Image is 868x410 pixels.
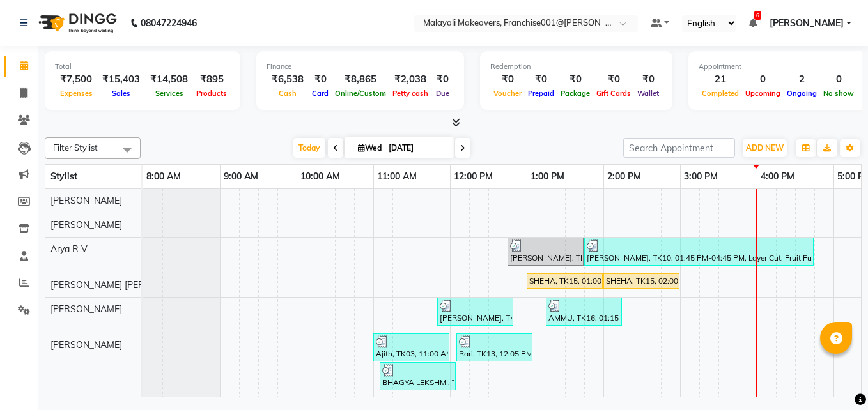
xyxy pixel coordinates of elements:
div: ₹0 [525,72,557,87]
span: Sales [109,89,134,98]
div: Ajith, TK03, 11:00 AM-12:00 PM, Child Cut [375,335,448,360]
div: AMMU, TK16, 01:15 PM-02:15 PM, Eyebrows Threading [547,300,621,324]
span: Stylist [50,171,77,182]
div: [PERSON_NAME], TK10, 01:45 PM-04:45 PM, Layer Cut, Fruit Fusion Facial,Eyebrows Threading [585,239,812,264]
div: 0 [820,72,857,87]
div: Appointment [699,61,857,72]
span: Package [557,89,593,98]
div: ₹0 [431,72,454,87]
div: Redemption [490,61,662,72]
span: Expenses [57,89,96,98]
span: Voucher [490,89,525,98]
span: [PERSON_NAME] [PERSON_NAME] [50,279,196,291]
input: 2025-09-03 [385,139,449,158]
a: 1:00 PM [527,167,568,186]
span: Services [152,89,187,98]
input: Search Appointment [623,138,735,158]
div: BHAGYA LEKSHMI, TK05, 11:05 AM-12:05 PM, [DEMOGRAPHIC_DATA] Normal Hair Cut [381,364,454,388]
div: ₹895 [193,72,230,87]
span: Wallet [634,89,662,98]
div: ₹2,038 [389,72,431,87]
div: ₹6,538 [267,72,309,87]
div: [PERSON_NAME], TK10, 12:45 PM-01:45 PM, D-Tan Cleanup [509,239,582,264]
span: Completed [699,89,742,98]
span: [PERSON_NAME] [50,303,122,315]
a: 2:00 PM [604,167,644,186]
div: Rari, TK13, 12:05 PM-01:05 PM, Child Cut [458,335,531,360]
span: Ongoing [784,89,820,98]
span: Prepaid [525,89,557,98]
span: [PERSON_NAME] [50,339,122,351]
a: 12:00 PM [451,167,496,186]
div: 21 [699,72,742,87]
div: 0 [742,72,784,87]
span: Filter Stylist [53,142,98,153]
div: SHEHA, TK15, 02:00 PM-03:00 PM, [DEMOGRAPHIC_DATA] Root Touch-Up ([MEDICAL_DATA] Free) [605,275,678,287]
div: ₹8,865 [332,72,389,87]
div: ₹0 [634,72,662,87]
div: ₹7,500 [55,72,97,87]
span: Card [309,89,332,98]
img: logo [33,5,120,41]
span: 6 [754,11,761,20]
span: ADD NEW [746,143,784,153]
span: Today [293,138,325,158]
span: Products [193,89,230,98]
b: 08047224946 [141,5,197,41]
a: 3:00 PM [681,167,721,186]
div: SHEHA, TK15, 01:00 PM-02:00 PM, Highlighting (Per Streaks) [528,275,601,287]
span: Upcoming [742,89,784,98]
a: 10:00 AM [297,167,343,186]
span: [PERSON_NAME] [770,17,844,30]
span: Due [433,89,453,98]
span: Cash [275,89,300,98]
span: [PERSON_NAME] [50,195,122,206]
span: Online/Custom [332,89,389,98]
span: Arya R V [50,243,88,255]
div: [PERSON_NAME], TK08, 11:50 AM-12:50 PM, Child Cut [438,300,512,324]
div: Finance [267,61,454,72]
a: 4:00 PM [757,167,798,186]
div: 2 [784,72,820,87]
span: No show [820,89,857,98]
span: Wed [355,143,385,153]
button: ADD NEW [743,139,787,157]
div: ₹14,508 [145,72,193,87]
div: ₹15,403 [97,72,145,87]
a: 6 [749,17,757,29]
a: 11:00 AM [374,167,420,186]
div: ₹0 [593,72,634,87]
div: ₹0 [557,72,593,87]
a: 9:00 AM [221,167,261,186]
span: Petty cash [389,89,431,98]
div: Total [55,61,230,72]
span: [PERSON_NAME] [50,219,122,231]
div: ₹0 [490,72,525,87]
a: 8:00 AM [143,167,184,186]
div: ₹0 [309,72,332,87]
span: Gift Cards [593,89,634,98]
